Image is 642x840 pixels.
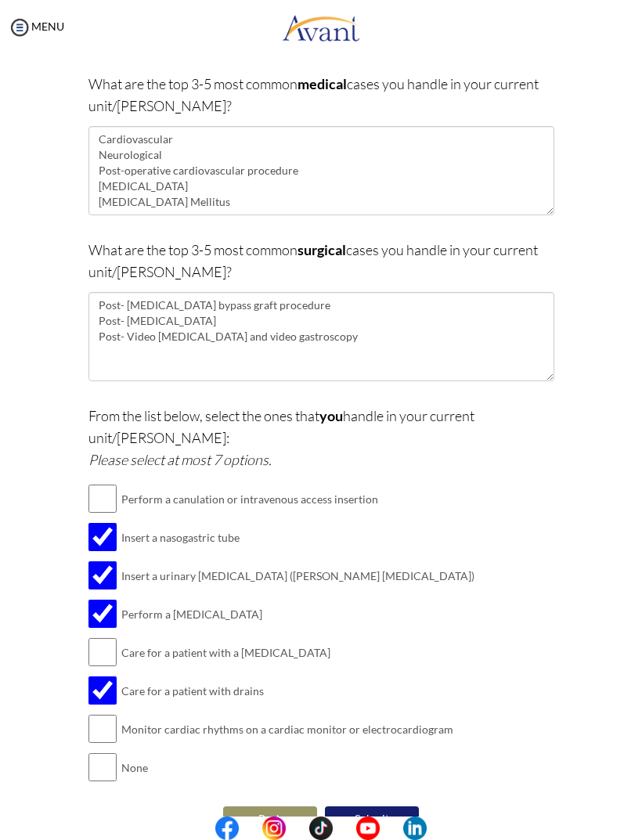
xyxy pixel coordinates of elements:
[88,239,554,283] p: What are the top 3-5 most common cases you handle in your current unit/[PERSON_NAME]?
[121,518,474,557] td: Insert a nasogastric tube
[262,817,286,840] img: in.png
[88,451,272,468] i: Please select at most 7 options.
[121,672,474,710] td: Care for a patient with drains
[215,817,239,840] img: fb.png
[8,16,31,39] img: icon-menu.png
[282,4,360,51] img: logo.png
[121,710,474,748] td: Monitor cardiac rhythms on a cardiac monitor or electrocardiogram
[403,817,427,840] img: li.png
[356,817,380,840] img: yt.png
[8,20,64,33] a: MENU
[286,817,309,840] img: blank.png
[223,806,317,831] button: Back
[298,241,346,258] b: surgical
[88,405,554,470] p: From the list below, select the ones that handle in your current unit/[PERSON_NAME]:
[88,73,554,117] p: What are the top 3-5 most common cases you handle in your current unit/[PERSON_NAME]?
[121,480,474,518] td: Perform a canulation or intravenous access insertion
[309,817,333,840] img: tt.png
[333,817,356,840] img: blank.png
[121,557,474,595] td: Insert a urinary [MEDICAL_DATA] ([PERSON_NAME] [MEDICAL_DATA])
[121,748,474,787] td: None
[325,806,419,831] button: Submit
[380,817,403,840] img: blank.png
[319,407,343,424] b: you
[239,817,262,840] img: blank.png
[298,75,347,92] b: medical
[121,595,474,633] td: Perform a [MEDICAL_DATA]
[121,633,474,672] td: Care for a patient with a [MEDICAL_DATA]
